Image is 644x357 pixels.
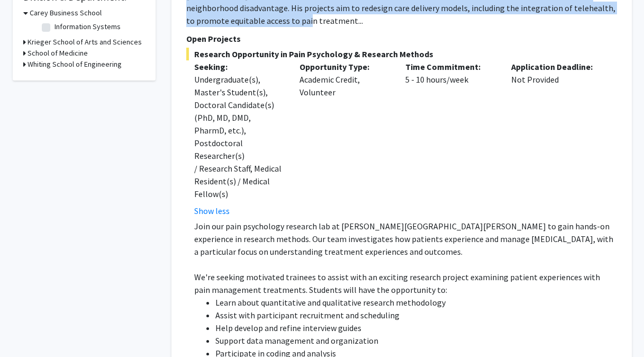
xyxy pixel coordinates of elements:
[194,60,284,73] p: Seeking:
[397,60,503,217] div: 5 - 10 hours/week
[511,60,601,73] p: Application Deadline:
[215,322,617,334] li: Help develop and refine interview guides
[8,309,45,349] iframe: Chat
[186,32,617,45] p: Open Projects
[28,59,122,70] h3: Whiting School of Engineering
[30,7,102,19] h3: Carey Business School
[215,309,617,322] li: Assist with participant recruitment and scheduling
[215,334,617,347] li: Support data management and organization
[194,271,617,296] p: We're seeking motivated trainees to assist with an exciting research project examining patient ex...
[215,296,617,309] li: Learn about quantitative and qualitative research methodology
[55,21,121,32] label: Information Systems
[194,204,230,217] button: Show less
[28,48,88,59] h3: School of Medicine
[194,220,617,258] p: Join our pain psychology research lab at [PERSON_NAME][GEOGRAPHIC_DATA][PERSON_NAME] to gain hand...
[28,37,142,48] h3: Krieger School of Arts and Sciences
[194,73,284,200] div: Undergraduate(s), Master's Student(s), Doctoral Candidate(s) (PhD, MD, DMD, PharmD, etc.), Postdo...
[186,48,617,60] span: Research Opportunity in Pain Psychology & Research Methods
[292,60,397,217] div: Academic Credit, Volunteer
[503,60,609,217] div: Not Provided
[405,60,495,73] p: Time Commitment:
[300,60,389,73] p: Opportunity Type:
